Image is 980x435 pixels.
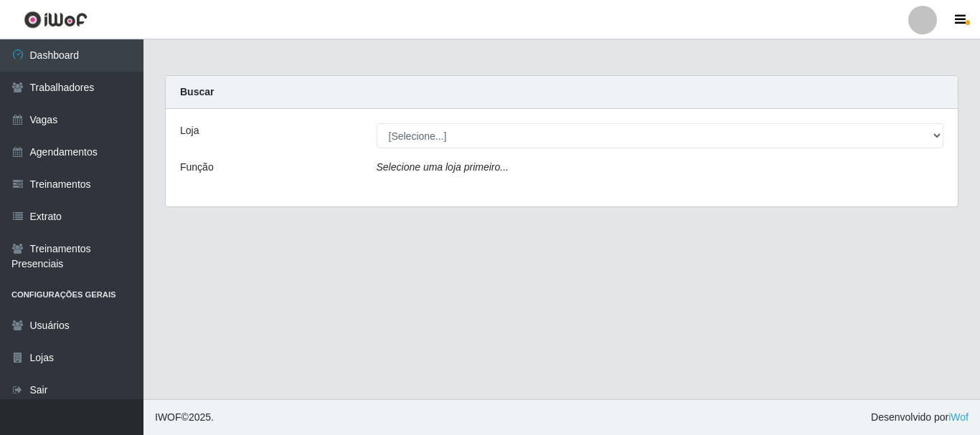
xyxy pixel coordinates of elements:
span: © 2025 . [155,410,214,425]
i: Selecione uma loja primeiro... [377,161,509,173]
span: Desenvolvido por [871,410,969,425]
strong: Buscar [180,86,214,97]
img: CoreUI Logo [24,11,88,29]
a: iWof [948,411,969,423]
label: Loja [180,123,199,138]
span: IWOF [155,411,182,423]
label: Função [180,160,214,175]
